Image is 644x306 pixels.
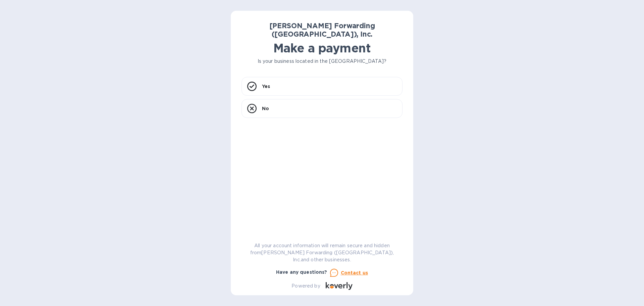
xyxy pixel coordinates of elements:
p: Yes [262,83,270,90]
b: [PERSON_NAME] Forwarding ([GEOGRAPHIC_DATA]), Inc. [269,21,375,38]
p: No [262,105,269,112]
p: Powered by [291,282,320,290]
b: Have any questions? [276,269,327,275]
p: All your account information will remain secure and hidden from [PERSON_NAME] Forwarding ([GEOGRA... [241,242,402,263]
h1: Make a payment [241,41,402,55]
p: Is your business located in the [GEOGRAPHIC_DATA]? [241,58,402,65]
u: Contact us [341,270,368,275]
